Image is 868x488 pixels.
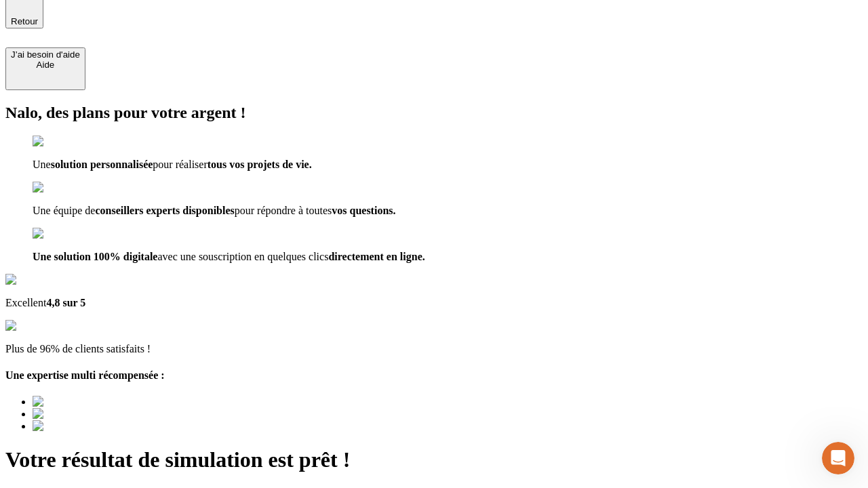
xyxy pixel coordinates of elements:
[33,396,158,408] img: Best savings advice award
[5,320,73,332] img: reviews stars
[157,251,328,262] span: avec une souscription en quelques clics
[33,205,95,216] span: Une équipe de
[235,205,332,216] span: pour répondre à toutes
[11,49,80,60] div: J’ai besoin d'aide
[5,104,863,122] h2: Nalo, des plans pour votre argent !
[33,420,158,432] img: Best savings advice award
[822,442,854,474] iframe: Intercom live chat
[328,251,425,262] span: directement en ligne.
[208,159,312,170] span: tous vos projets de vie.
[153,159,207,170] span: pour réaliser
[332,205,395,216] span: vos questions.
[95,205,234,216] span: conseillers experts disponibles
[5,274,84,286] img: Google Review
[51,159,153,170] span: solution personnalisée
[5,47,85,90] button: J’ai besoin d'aideAide
[33,408,158,420] img: Best savings advice award
[5,447,863,472] h1: Votre résultat de simulation est prêt !
[33,228,91,240] img: checkmark
[11,60,80,70] div: Aide
[33,136,91,148] img: checkmark
[46,297,85,308] span: 4,8 sur 5
[5,297,46,308] span: Excellent
[5,343,863,355] p: Plus de 96% de clients satisfaits !
[11,16,38,26] span: Retour
[5,369,863,382] h4: Une expertise multi récompensée :
[33,251,157,262] span: Une solution 100% digitale
[33,159,51,170] span: Une
[33,182,91,194] img: checkmark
